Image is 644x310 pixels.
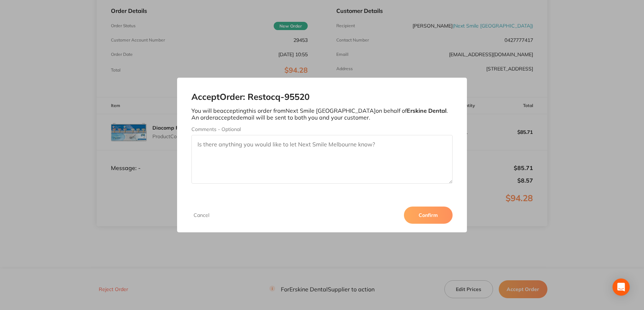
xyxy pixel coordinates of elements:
[191,126,453,132] label: Comments - Optional
[191,212,211,218] button: Cancel
[191,92,453,102] h2: Accept Order: Restocq- 95520
[407,107,447,114] b: Erskine Dental
[404,207,453,224] button: Confirm
[191,107,453,121] p: You will be accepting this order from Next Smile [GEOGRAPHIC_DATA] on behalf of . An order accept...
[613,278,630,296] div: Open Intercom Messenger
